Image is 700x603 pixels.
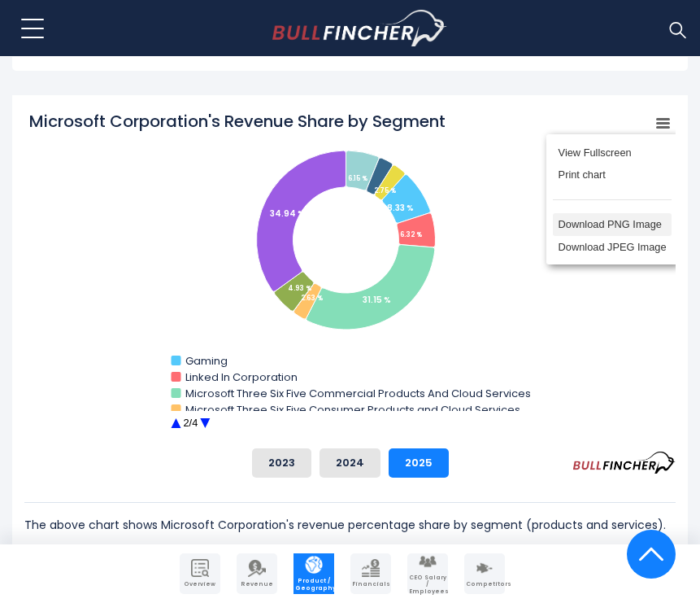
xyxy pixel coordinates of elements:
button: 2024 [320,448,380,478]
span: Overview [181,581,219,588]
tspan: 34.94 % [270,208,305,220]
svg: Microsoft Corporation's Revenue Share by Segment [24,110,676,435]
tspan: 6.15 % [348,174,367,183]
span: Revenue [238,581,276,588]
text: Linked In Corporation [185,369,298,385]
tspan: 8.33 % [387,202,414,214]
tspan: 31.15 % [363,294,391,306]
text: Microsoft Three Six Five Commercial Products And Cloud Services [185,386,531,401]
a: Company Overview [180,553,220,594]
p: The above chart shows Microsoft Corporation's revenue percentage share by segment (products and s... [24,515,676,535]
tspan: 2.75 % [374,186,396,195]
button: 2025 [389,448,449,478]
text: 2/4 [184,417,198,429]
tspan: 4.93 % [288,284,311,293]
a: Company Product/Geography [293,553,334,594]
span: Competitors [466,581,503,588]
a: Company Employees [407,553,448,594]
tspan: 6.32 % [400,230,422,239]
span: CEO Salary / Employees [409,575,446,595]
li: View Fullscreen [553,141,672,164]
li: Print chart [553,164,672,186]
a: Company Competitors [464,553,505,594]
a: Company Revenue [237,553,277,594]
tspan: 2.63 % [301,294,323,303]
img: bullfincher logo [272,10,447,47]
a: Company Financials [350,553,391,594]
a: Go to homepage [272,10,447,47]
li: Download JPEG Image [553,236,672,259]
text: Gaming [185,353,228,369]
span: Product / Geography [295,578,333,592]
li: Download PNG Image [553,213,672,236]
text: Microsoft Three Six Five Consumer Products and Cloud Services [185,402,520,417]
button: 2023 [252,448,311,478]
span: Financials [352,581,389,588]
tspan: Microsoft Corporation's Revenue Share by Segment [29,110,446,133]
